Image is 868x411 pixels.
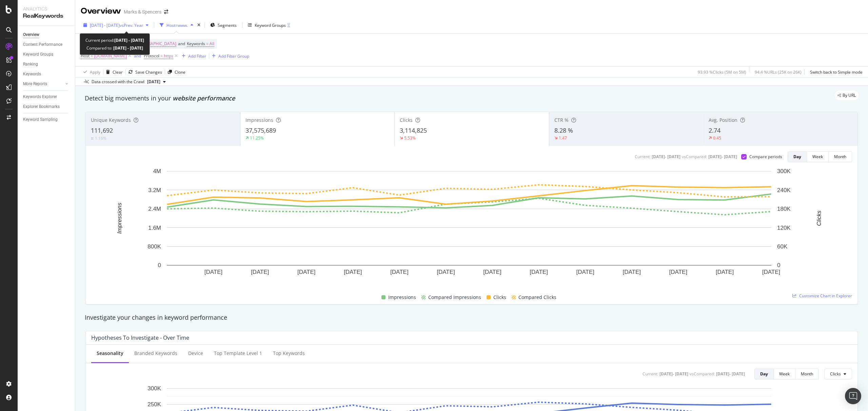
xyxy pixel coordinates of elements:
[297,269,316,275] text: [DATE]
[86,44,143,52] div: Compared to:
[777,225,791,231] text: 120K
[147,401,161,408] text: 250K
[659,371,688,377] div: [DATE] - [DATE]
[245,20,293,31] button: Keyword Groups
[795,369,819,379] button: Month
[716,269,734,275] text: [DATE]
[807,151,829,162] button: Week
[214,350,262,357] div: Top Template Level 1
[94,51,127,61] span: [DOMAIN_NAME]
[554,117,569,123] span: CTR %
[148,225,161,231] text: 1.6M
[116,203,123,234] text: Impressions
[126,67,162,77] button: Save Changes
[23,31,70,38] a: Overview
[830,371,841,377] span: Clicks
[23,71,70,78] a: Keywords
[23,93,70,100] a: Keywords Explorer
[91,117,131,123] span: Unique Keywords
[698,69,746,75] div: 93.93 % Clicks ( 5M on 5M )
[218,53,249,59] div: Add Filter Group
[400,126,427,134] span: 3,114,825
[178,41,185,46] span: and
[835,91,859,100] div: legacy label
[793,154,801,160] div: Day
[250,135,264,141] div: 11.25%
[206,41,209,46] span: =
[682,154,707,160] div: vs Compared :
[635,154,650,160] div: Current:
[652,154,680,160] div: [DATE] - [DATE]
[754,369,774,379] button: Day
[245,126,276,134] span: 37,575,689
[90,22,120,28] span: [DATE] - [DATE]
[160,53,163,59] span: =
[91,126,113,134] span: 111,692
[23,71,41,78] div: Keywords
[187,41,205,46] span: Keywords
[81,20,151,31] button: [DATE] - [DATE]vsPrev. Year
[91,168,847,285] svg: A chart.
[144,53,159,59] span: Protocol
[428,293,481,301] span: Compared Impressions
[23,41,70,48] a: Content Performance
[23,61,70,68] a: Ranking
[845,388,861,404] div: Open Intercom Messenger
[777,262,780,268] text: 0
[124,8,161,15] div: Marks & Spencers
[779,371,790,377] div: Week
[85,313,859,322] div: Investigate your changes in keyword performance
[23,93,57,100] div: Keywords Explorer
[23,103,70,110] a: Explorer Bookmarks
[134,53,141,59] div: and
[103,67,123,77] button: Clear
[114,37,144,43] b: [DATE] - [DATE]
[824,369,852,379] button: Clicks
[23,103,60,110] div: Explorer Bookmarks
[255,22,286,28] div: Keyword Groups
[709,117,737,123] span: Avg. Position
[834,154,846,160] div: Month
[135,69,162,75] div: Save Changes
[713,135,721,141] div: 0.45
[134,350,177,357] div: Branded Keywords
[483,269,501,275] text: [DATE]
[134,53,141,59] button: and
[91,334,189,341] div: Hypotheses to Investigate - Over Time
[158,262,161,268] text: 0
[777,168,791,174] text: 300K
[530,269,548,275] text: [DATE]
[709,126,721,134] span: 2.74
[91,137,94,139] img: Equal
[179,52,206,60] button: Add Filter
[716,371,745,377] div: [DATE] - [DATE]
[188,350,203,357] div: Device
[390,269,409,275] text: [DATE]
[95,135,106,141] div: 1.16%
[188,53,206,59] div: Add Filter
[251,269,269,275] text: [DATE]
[518,293,556,301] span: Compared Clicks
[23,116,58,123] div: Keyword Sampling
[816,210,822,226] text: Clicks
[147,79,160,85] span: 2025 Aug. 30th
[792,293,852,299] a: Customize Chart in Explorer
[153,168,161,174] text: 4M
[273,350,305,357] div: Top Keywords
[554,126,573,134] span: 8.28 %
[23,31,39,38] div: Overview
[777,243,788,250] text: 60K
[175,69,185,75] div: Clone
[113,69,123,75] div: Clear
[23,12,70,20] div: RealKeywords
[799,293,852,299] span: Customize Chart in Explorer
[144,78,169,86] button: [DATE]
[164,10,168,14] div: arrow-right-arrow-left
[388,293,416,301] span: Impressions
[760,371,768,377] div: Day
[165,67,185,77] button: Clone
[23,80,63,88] a: More Reports
[623,269,641,275] text: [DATE]
[762,269,781,275] text: [DATE]
[23,41,62,48] div: Content Performance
